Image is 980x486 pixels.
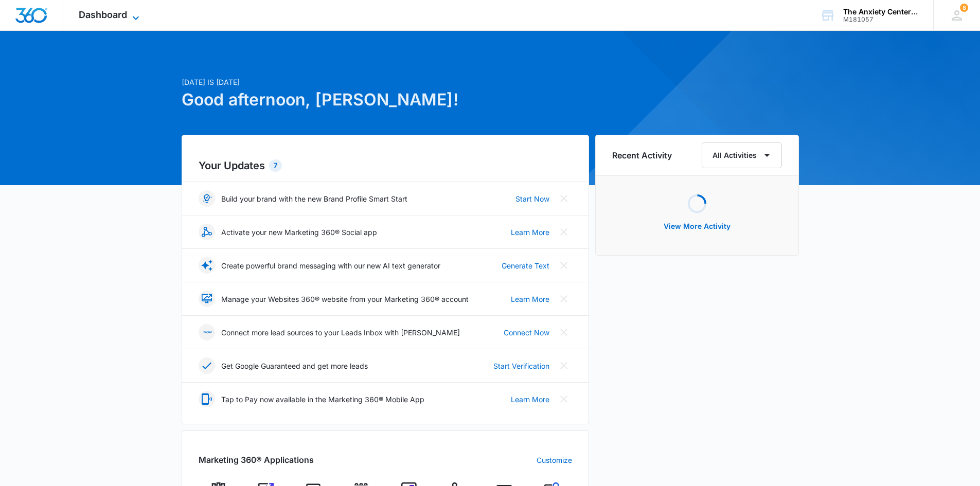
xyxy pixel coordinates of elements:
[182,87,589,112] h1: Good afternoon, [PERSON_NAME]!
[504,327,549,338] a: Connect Now
[269,159,282,172] div: 7
[199,454,314,466] h2: Marketing 360® Applications
[843,8,918,16] div: account name
[556,257,572,274] button: Close
[221,327,460,338] p: Connect more lead sources to your Leads Inbox with [PERSON_NAME]
[960,4,968,12] div: notifications count
[702,142,782,168] button: All Activities
[556,224,572,240] button: Close
[511,227,549,238] a: Learn More
[960,4,968,12] span: 8
[537,455,572,465] a: Customize
[556,190,572,207] button: Close
[221,294,469,304] p: Manage your Websites 360® website from your Marketing 360® account
[182,77,589,87] p: [DATE] is [DATE]
[221,394,424,405] p: Tap to Pay now available in the Marketing 360® Mobile App
[556,357,572,374] button: Close
[612,149,672,161] h6: Recent Activity
[221,260,440,271] p: Create powerful brand messaging with our new AI text generator
[556,391,572,407] button: Close
[199,158,572,173] h2: Your Updates
[653,214,741,239] button: View More Activity
[221,227,377,238] p: Activate your new Marketing 360® Social app
[221,193,407,204] p: Build your brand with the new Brand Profile Smart Start
[556,324,572,340] button: Close
[515,193,549,204] a: Start Now
[511,394,549,405] a: Learn More
[556,291,572,307] button: Close
[502,260,549,271] a: Generate Text
[221,361,368,371] p: Get Google Guaranteed and get more leads
[843,16,918,23] div: account id
[493,361,549,371] a: Start Verification
[511,294,549,304] a: Learn More
[79,9,127,20] span: Dashboard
